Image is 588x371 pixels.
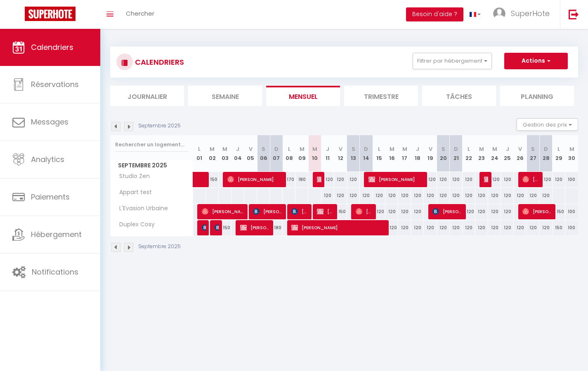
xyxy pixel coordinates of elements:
abbr: S [531,145,535,153]
div: 120 [321,188,334,203]
span: [PERSON_NAME] [356,204,373,219]
abbr: V [518,145,522,153]
div: 120 [539,172,552,187]
div: 120 [347,188,360,203]
span: Analytics [31,154,64,164]
div: 120 [424,188,437,203]
div: 180 [270,220,283,235]
abbr: J [236,145,239,153]
span: [PERSON_NAME] [291,204,308,219]
div: 120 [321,172,334,187]
th: 05 [244,135,257,172]
span: [PERSON_NAME] [432,204,462,219]
abbr: M [492,145,497,153]
span: [PERSON_NAME] [202,204,244,219]
abbr: S [352,145,355,153]
span: Notifications [32,267,78,277]
th: 06 [257,135,270,172]
div: 120 [463,204,475,219]
abbr: V [339,145,342,153]
div: 120 [450,172,463,187]
th: 08 [283,135,295,172]
div: 120 [437,220,450,235]
span: [PERSON_NAME] [317,171,321,187]
div: 120 [398,204,411,219]
li: Mensuel [266,86,340,106]
button: Actions [504,53,568,69]
span: [PERSON_NAME] [253,204,283,219]
button: Ouvrir le widget de chat LiveChat [7,3,31,28]
div: 150 [553,220,565,235]
p: Septembre 2025 [138,122,181,130]
div: 120 [501,204,514,219]
th: 16 [385,135,398,172]
span: [PERSON_NAME] [522,204,552,219]
abbr: S [442,145,445,153]
li: Planning [500,86,574,106]
span: [PERSON_NAME] [PERSON_NAME] [484,171,488,187]
p: Septembre 2025 [138,243,181,251]
abbr: M [569,145,574,153]
div: 100 [565,204,578,219]
div: 170 [283,172,295,187]
th: 20 [437,135,450,172]
th: 17 [398,135,411,172]
div: 120 [373,204,385,219]
th: 11 [321,135,334,172]
abbr: L [557,145,560,153]
div: 120 [385,220,398,235]
th: 27 [527,135,539,172]
span: Messages [31,117,68,127]
span: Patureau Léa [202,220,206,235]
span: [PERSON_NAME] [215,220,219,235]
th: 19 [424,135,437,172]
abbr: M [222,145,227,153]
th: 04 [231,135,244,172]
div: 120 [475,188,488,203]
span: [PERSON_NAME] [291,220,385,235]
abbr: M [402,145,407,153]
th: 10 [308,135,321,172]
div: 120 [463,172,475,187]
abbr: J [326,145,329,153]
div: 120 [373,188,385,203]
span: Réservations [31,79,79,89]
span: [PERSON_NAME] [368,171,424,187]
div: 120 [424,220,437,235]
th: 30 [565,135,578,172]
li: Journalier [110,86,184,106]
span: Appart test [112,188,154,197]
th: 15 [373,135,385,172]
abbr: L [378,145,380,153]
div: 120 [527,188,539,203]
span: [PERSON_NAME] [522,171,539,187]
div: 120 [334,188,347,203]
abbr: M [300,145,305,153]
span: Chercher [126,9,154,18]
div: 120 [514,188,527,203]
button: Filtrer par hébergement [413,53,492,69]
div: 120 [488,204,501,219]
div: 120 [347,172,360,187]
h3: CALENDRIERS [133,53,184,71]
div: 180 [295,172,308,187]
div: 120 [539,188,552,203]
div: 120 [553,172,565,187]
span: SuperHote [511,8,550,19]
th: 01 [193,135,206,172]
abbr: V [249,145,253,153]
span: Calendriers [31,42,73,52]
span: L'Evasion Urbaine [112,204,170,213]
span: Hébergement [31,229,82,240]
div: 120 [450,188,463,203]
span: [PERSON_NAME] [240,220,270,235]
div: 120 [450,220,463,235]
th: 25 [501,135,514,172]
abbr: J [416,145,419,153]
abbr: D [454,145,458,153]
div: 120 [488,188,501,203]
th: 14 [360,135,373,172]
div: 120 [463,188,475,203]
th: 28 [539,135,552,172]
div: 120 [475,220,488,235]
